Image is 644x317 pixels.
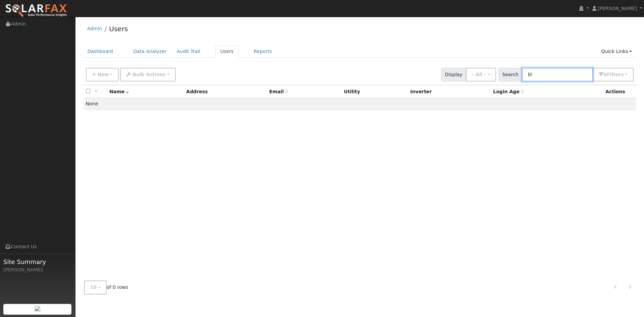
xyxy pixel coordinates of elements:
span: Bulk Actions [132,72,166,77]
a: Dashboard [83,45,118,58]
span: Name [109,89,129,94]
a: Data Analyzer [128,45,172,58]
div: Actions [605,88,634,95]
button: 10 [84,280,107,294]
div: Address [186,88,264,95]
img: retrieve [35,306,40,311]
a: Admin [87,26,102,31]
a: Audit Trail [172,45,205,58]
div: Utility [344,88,406,95]
button: New [86,68,119,82]
div: Inverter [410,88,488,95]
span: of 0 rows [84,280,128,294]
span: New [97,72,109,77]
button: - All - [466,68,496,82]
a: Quick Links [596,45,637,58]
button: 0Filters [593,68,634,82]
span: s [621,72,624,77]
span: 10 [90,284,97,290]
span: Search [498,68,522,82]
span: Email [269,89,288,94]
span: Filter [607,72,624,77]
span: [PERSON_NAME] [598,6,637,11]
a: Users [215,45,239,58]
span: Site Summary [3,257,72,266]
span: Days since last login [493,89,524,94]
span: Display [441,68,466,82]
a: Reports [249,45,277,58]
img: SolarFax [5,4,68,18]
button: Bulk Actions [120,68,175,82]
div: [PERSON_NAME] [3,266,72,273]
td: None [84,98,636,110]
a: Users [109,25,128,33]
input: Search [522,68,593,82]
